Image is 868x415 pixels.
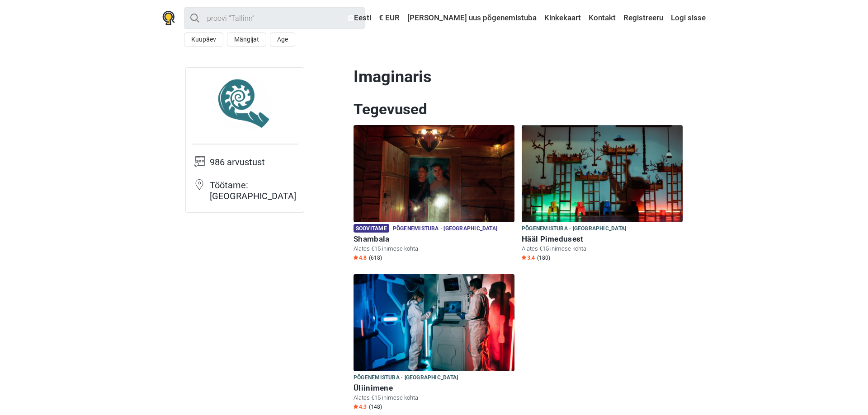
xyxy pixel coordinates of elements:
td: 986 arvustust [210,156,298,179]
button: Mängijat [227,33,266,47]
img: Hääl Pimedusest [522,125,683,222]
span: (618) [369,254,382,261]
img: Star [354,255,358,260]
a: Logi sisse [669,10,706,26]
h6: Shambala [354,234,514,244]
h6: Üliinimene [354,383,514,393]
a: [PERSON_NAME] uus põgenemistuba [405,10,539,26]
p: Alates €15 inimese kohta [522,245,683,253]
img: Nowescape logo [162,11,175,25]
span: (148) [369,403,382,410]
a: Kontakt [586,10,618,26]
button: Age [270,33,295,47]
img: Üliinimene [354,274,514,371]
h6: Hääl Pimedusest [522,234,683,244]
td: Töötame: [GEOGRAPHIC_DATA] [210,179,298,207]
a: € EUR [377,10,402,26]
input: proovi “Tallinn” [184,7,365,29]
h1: Imaginaris [354,67,683,87]
a: Eesti [345,10,373,26]
p: Alates €15 inimese kohta [354,245,514,253]
a: Hääl Pimedusest Põgenemistuba · [GEOGRAPHIC_DATA] Hääl Pimedusest Alates €15 inimese kohta Star3.... [522,125,683,263]
a: Kinkekaart [542,10,583,26]
button: Kuupäev [184,33,223,47]
img: Eesti [348,15,354,21]
img: Star [354,404,358,409]
img: Shambala [354,125,514,222]
p: Alates €15 inimese kohta [354,394,514,402]
a: Üliinimene Põgenemistuba · [GEOGRAPHIC_DATA] Üliinimene Alates €15 inimese kohta Star4.3 (148) [354,274,514,412]
h2: Tegevused [354,100,683,118]
img: Star [522,255,526,260]
span: Põgenemistuba · [GEOGRAPHIC_DATA] [522,224,626,234]
span: 4.8 [354,254,367,261]
span: (180) [537,254,550,261]
span: Põgenemistuba · [GEOGRAPHIC_DATA] [393,224,497,234]
span: 3.4 [522,254,535,261]
span: Soovitame [354,224,389,233]
span: Põgenemistuba · [GEOGRAPHIC_DATA] [354,373,458,383]
a: Shambala Soovitame Põgenemistuba · [GEOGRAPHIC_DATA] Shambala Alates €15 inimese kohta Star4.8 (618) [354,125,514,263]
a: Registreeru [621,10,665,26]
span: 4.3 [354,403,367,410]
